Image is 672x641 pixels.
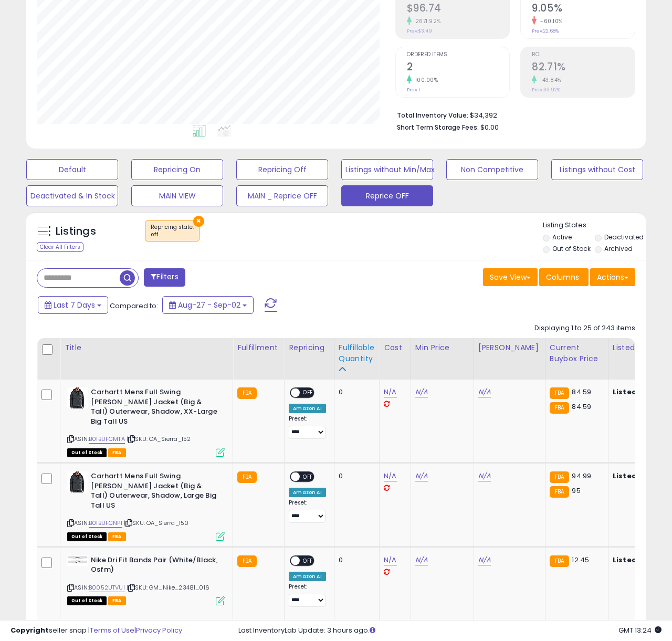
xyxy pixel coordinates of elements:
b: Total Inventory Value: [397,111,468,120]
b: Listed Price: [613,387,660,397]
span: All listings that are currently out of stock and unavailable for purchase on Amazon [67,448,107,457]
a: N/A [478,471,491,481]
small: Prev: 22.68% [532,28,559,34]
span: 95 [572,486,580,496]
button: Repricing On [131,159,223,180]
button: Listings without Min/Max [341,159,433,180]
button: Actions [590,268,635,286]
div: 0 [339,555,371,565]
div: Preset: [289,415,326,439]
div: 0 [339,471,371,481]
span: OFF [300,556,317,565]
a: N/A [415,555,428,565]
button: Reprice OFF [341,185,433,206]
small: -60.10% [537,17,563,25]
span: Columns [546,272,579,282]
span: FBA [108,532,126,541]
span: $0.00 [480,122,499,132]
p: Listing States: [543,220,646,230]
span: 84.59 [572,387,591,397]
span: FBA [108,596,126,605]
span: OFF [300,472,317,481]
div: ASIN: [67,387,225,456]
span: Repricing state : [151,223,194,239]
small: FBA [237,471,257,483]
a: B01BUFCMTA [89,435,125,444]
span: 94.99 [572,471,591,481]
div: Title [65,342,228,353]
b: Carhartt Mens Full Swing [PERSON_NAME] Jacket (Big & Tall) Outerwear, Shadow, Large Big Tall US [91,471,218,513]
a: N/A [384,471,396,481]
strong: Copyright [10,625,49,635]
span: All listings that are currently out of stock and unavailable for purchase on Amazon [67,532,107,541]
div: Amazon AI [289,404,325,413]
span: Last 7 Days [54,300,95,310]
div: Cost [384,342,406,353]
small: FBA [550,471,569,483]
div: Fulfillable Quantity [339,342,375,364]
b: Listed Price: [613,471,660,481]
button: × [193,216,204,227]
span: | SKU: OA_Sierra_152 [127,435,191,443]
label: Active [552,233,572,241]
div: 0 [339,387,371,397]
span: Compared to: [110,301,158,311]
button: MAIN VIEW [131,185,223,206]
div: Fulfillment [237,342,280,353]
a: N/A [415,471,428,481]
div: off [151,231,194,238]
img: 517laWRdi0L._SL40_.jpg [67,471,88,492]
button: MAIN _ Reprice OFF [236,185,328,206]
img: 31e4Vzc6BIL._SL40_.jpg [67,555,88,566]
small: FBA [550,486,569,498]
b: Nike Dri Fit Bands Pair (White/Black, Osfm) [91,555,218,577]
div: Repricing [289,342,330,353]
span: 12.45 [572,555,589,565]
a: N/A [415,387,428,397]
span: Aug-27 - Sep-02 [178,300,240,310]
div: [PERSON_NAME] [478,342,541,353]
div: ASIN: [67,555,225,604]
span: | SKU: OA_Sierra_150 [124,519,188,527]
button: Listings without Cost [551,159,643,180]
b: Short Term Storage Fees: [397,123,479,132]
h2: 82.71% [532,61,635,75]
small: Prev: $3.49 [407,28,432,34]
small: FBA [237,387,257,399]
button: Columns [539,268,589,286]
b: Carhartt Mens Full Swing [PERSON_NAME] Jacket (Big & Tall) Outerwear, Shadow, XX-Large Big Tall US [91,387,218,429]
div: Preset: [289,499,326,523]
span: Ordered Items [407,52,510,58]
small: Prev: 1 [407,87,420,93]
a: N/A [384,387,396,397]
span: 84.59 [572,402,591,412]
button: Last 7 Days [38,296,108,314]
small: FBA [550,555,569,567]
div: seller snap | | [10,626,182,636]
small: 143.84% [537,76,562,84]
small: FBA [237,555,257,567]
li: $34,392 [397,108,628,121]
a: B01BUFCNPI [89,519,122,528]
span: FBA [108,448,126,457]
button: Repricing Off [236,159,328,180]
img: 517laWRdi0L._SL40_.jpg [67,387,88,408]
button: Aug-27 - Sep-02 [162,296,254,314]
label: Archived [604,244,633,253]
a: Privacy Policy [136,625,182,635]
div: Clear All Filters [37,242,83,252]
label: Deactivated [604,233,644,241]
small: FBA [550,387,569,399]
span: All listings that are currently out of stock and unavailable for purchase on Amazon [67,596,107,605]
span: 2025-09-11 13:24 GMT [618,625,661,635]
a: Terms of Use [90,625,134,635]
button: Non Competitive [446,159,538,180]
div: Displaying 1 to 25 of 243 items [534,323,635,333]
h2: 2 [407,61,510,75]
div: Current Buybox Price [550,342,604,364]
small: 100.00% [412,76,438,84]
h2: $96.74 [407,2,510,16]
a: N/A [478,555,491,565]
small: Prev: 33.92% [532,87,560,93]
small: FBA [550,402,569,414]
